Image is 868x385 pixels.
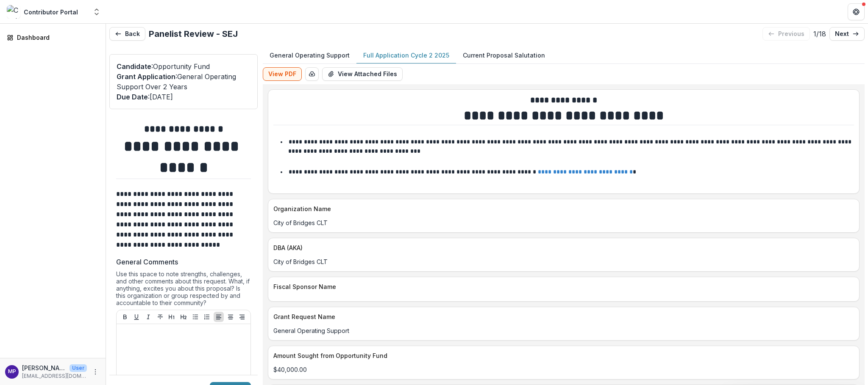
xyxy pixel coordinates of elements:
[116,257,178,267] p: General Comments
[202,312,212,322] button: Ordered List
[237,312,247,322] button: Align Right
[149,29,238,39] h2: Panelist Review - SEJ
[273,326,854,335] p: General Operating Support
[8,369,16,374] div: Marge Petruska
[190,312,200,322] button: Bullet List
[116,270,251,310] div: Use this space to note strengths, challenges, and other comments about this request. What, if any...
[273,351,851,360] p: Amount Sought from Opportunity Fund
[225,312,236,322] button: Align Center
[167,312,177,322] button: Heading 1
[273,312,851,321] p: Grant Request Name
[778,30,804,38] p: previous
[762,27,810,41] button: previous
[214,312,224,322] button: Align Left
[813,29,826,39] p: 1 / 18
[322,67,403,81] button: View Attached Files
[117,93,148,101] span: Due Date
[155,312,165,322] button: Strike
[17,33,95,42] div: Dashboard
[178,312,189,322] button: Heading 2
[463,51,545,60] p: Current Proposal Salutation
[835,30,849,38] p: next
[829,27,865,41] a: next
[273,365,854,374] p: $40,000.00
[131,312,142,322] button: Underline
[3,30,102,44] a: Dashboard
[117,72,175,81] span: Grant Application
[848,3,865,20] button: Get Help
[273,257,854,266] p: City of Bridges CLT
[90,367,100,377] button: More
[263,67,302,81] button: View PDF
[7,5,20,19] img: Contributor Portal
[117,92,250,102] p: : [DATE]
[120,312,130,322] button: Bold
[117,62,151,71] span: Candidate
[143,312,153,322] button: Italicize
[273,204,851,213] p: Organization Name
[273,218,854,227] p: City of Bridges CLT
[22,363,66,372] p: [PERSON_NAME]
[109,27,145,41] button: Back
[273,282,851,291] p: Fiscal Sponsor Name
[91,3,103,20] button: Open entity switcher
[70,364,87,372] p: User
[117,61,250,71] p: : Opportunity Fund
[270,51,350,60] p: General Operating Support
[273,243,851,252] p: DBA (AKA)
[22,372,87,380] p: [EMAIL_ADDRESS][DOMAIN_NAME]
[24,8,78,16] div: Contributor Portal
[363,51,449,60] p: Full Application Cycle 2 2025
[117,71,250,92] p: : General Operating Support Over 2 Years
